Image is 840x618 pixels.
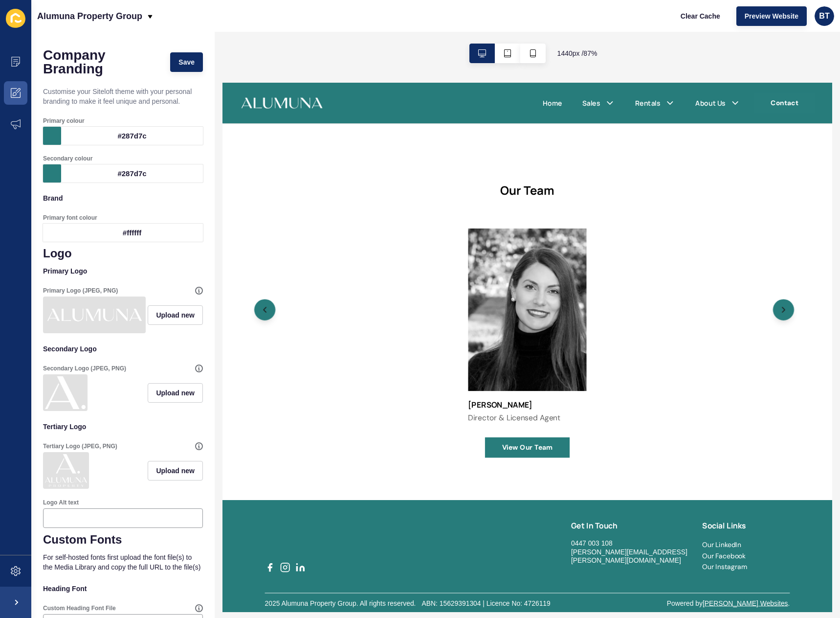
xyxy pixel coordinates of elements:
p: Secondary Logo [43,338,203,360]
a: View Our Team [303,410,401,433]
h1: Company Branding [43,48,160,76]
label: Secondary Logo (JPEG, PNG) [43,365,126,372]
a: About Us [546,18,581,29]
a: Home [370,18,393,29]
label: Tertiary Logo (JPEG, PNG) [43,442,117,450]
span: 1440 px / 87 % [557,48,597,58]
button: Preview Website [736,6,807,26]
span: Preview Website [745,11,798,21]
a: Contact [614,12,685,35]
h1: Custom Fonts [43,533,203,547]
button: Upload new [148,383,203,403]
img: Company logo [20,10,117,37]
label: Secondary colour [43,155,92,162]
p: Alumuna Property Group [37,4,142,28]
a: [PERSON_NAME] [284,366,390,378]
p: 2025 Alumuna Property Group. All rights reserved. [49,596,223,606]
div: #287d7c [61,164,203,183]
span: Upload new [156,388,195,398]
h5: Social Links [554,505,655,518]
a: Rentals [477,18,506,29]
span: Upload new [156,466,195,476]
h5: Get In Touch [402,505,538,518]
button: Save [170,52,203,72]
img: ccccc9cc7ed244a3e5b4afefea89b593.png [45,298,144,331]
a: Our Facebook [554,541,604,551]
p: Brand [43,187,203,209]
span: Save [178,57,195,67]
div: #287d7c [61,127,203,145]
button: Upload new [148,305,203,325]
p: Powered by . [513,596,656,606]
p: 0447 003 108 [402,527,538,537]
p: [PERSON_NAME][EMAIL_ADDRESS][PERSON_NAME][DOMAIN_NAME] [402,537,538,557]
div: #ffffff [61,224,203,242]
label: Primary colour [43,117,85,125]
span: Clear Cache [681,11,720,21]
h1: Logo [43,247,203,260]
a: Sales [416,18,437,29]
img: Staff image [284,168,420,356]
label: Primary font colour [43,214,97,222]
p: Customise your Siteloft theme with your personal branding to make it feel unique and personal. [43,81,203,112]
a: Our Instagram [554,554,606,564]
p: Heading Font [43,578,203,599]
p: For self-hosted fonts first upload the font file(s) to the Media Library and copy the full URL to... [43,547,203,578]
p: Tertiary Logo [43,416,203,437]
p: Primary Logo [43,260,203,282]
label: Primary Logo (JPEG, PNG) [43,287,118,295]
p: Director & Licensed Agent [284,381,390,393]
button: Upload new [148,461,203,481]
h2: Our Team [150,116,554,132]
a: Our LinkedIn [554,528,599,539]
span: BT [819,11,829,21]
label: Logo Alt text [43,499,79,506]
img: 99aa43297d1ec650ea505f0e0d683246.png [45,454,87,487]
p: ABN: 15629391304 | Licence No: 4726119 [230,596,379,606]
img: Company logo [49,505,85,535]
button: Clear Cache [672,6,729,26]
img: b5fe4a5f605a727f06fac921217e1b85.png [45,376,86,409]
a: [PERSON_NAME] Websites [554,597,653,605]
label: Custom Heading Font File [43,604,116,612]
span: Upload new [156,310,195,320]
